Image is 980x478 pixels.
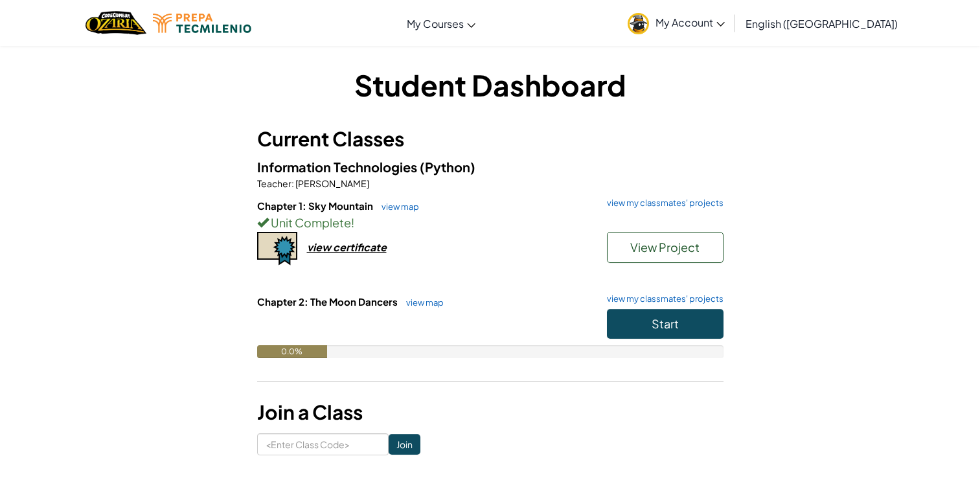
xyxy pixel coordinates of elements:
a: view my classmates' projects [600,295,724,303]
button: View Project [607,232,724,263]
span: [PERSON_NAME] [294,177,369,189]
div: 0.0% [257,345,327,358]
img: Home [85,10,146,36]
input: <Enter Class Code> [257,433,389,455]
span: Chapter 2: The Moon Dancers [257,295,400,308]
a: view certificate [257,240,387,254]
img: Tecmilenio logo [153,14,251,33]
span: (Python) [420,159,475,175]
a: view map [400,297,444,308]
input: Join [389,434,420,455]
span: Information Technologies [257,159,420,175]
h1: Student Dashboard [257,65,724,105]
h3: Join a Class [257,398,724,427]
h3: Current Classes [257,124,724,154]
a: My Account [621,3,731,43]
span: Unit Complete [269,215,351,230]
span: Start [652,316,679,331]
a: view map [375,201,419,212]
a: Ozaria by CodeCombat logo [85,10,146,36]
div: view certificate [307,240,387,254]
span: My Account [655,16,725,29]
span: English ([GEOGRAPHIC_DATA]) [746,17,898,30]
span: Teacher [257,177,291,189]
a: English ([GEOGRAPHIC_DATA]) [739,6,904,41]
span: View Project [630,240,700,255]
a: My Courses [400,6,482,41]
span: ! [351,215,354,230]
span: My Courses [407,17,464,30]
img: certificate-icon.png [257,232,297,266]
span: : [291,177,294,189]
a: view my classmates' projects [600,199,724,207]
img: avatar [628,13,649,34]
span: Chapter 1: Sky Mountain [257,199,375,212]
button: Start [607,309,724,339]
